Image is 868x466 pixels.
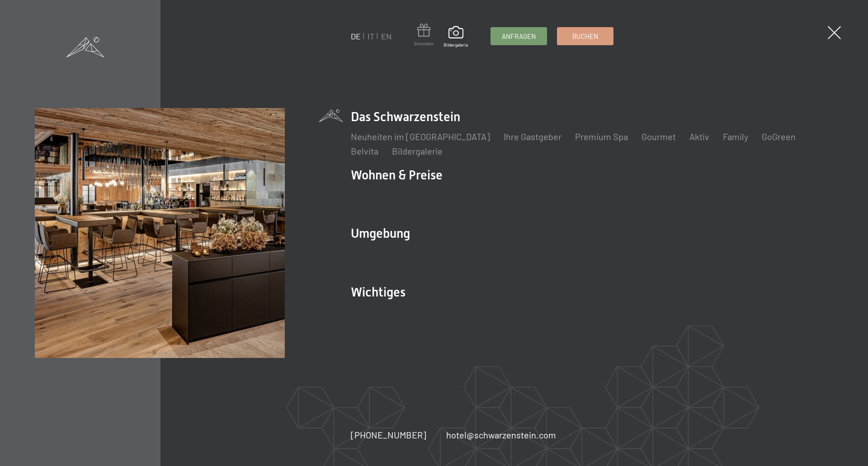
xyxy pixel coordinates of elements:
a: Gutschein [414,24,434,47]
a: Aktiv [689,131,709,142]
a: [PHONE_NUMBER] [351,428,426,441]
a: GoGreen [762,131,796,142]
a: Premium Spa [575,131,628,142]
span: Bildergalerie [443,42,468,48]
span: [PHONE_NUMBER] [351,429,426,440]
a: Buchen [557,28,613,45]
a: Ihre Gastgeber [504,131,561,142]
a: Family [723,131,748,142]
a: DE [351,31,361,41]
a: Neuheiten im [GEOGRAPHIC_DATA] [351,131,490,142]
span: Gutschein [414,40,434,47]
a: Anfragen [491,28,547,45]
a: hotel@schwarzenstein.com [446,428,556,441]
a: Belvita [351,146,378,156]
a: EN [381,31,392,41]
a: Bildergalerie [443,26,468,48]
span: Anfragen [502,32,536,41]
a: Gourmet [642,131,676,142]
img: Wellnesshotel Südtirol SCHWARZENSTEIN - Wellnessurlaub in den Alpen, Wandern und Wellness [35,108,285,358]
a: Bildergalerie [392,146,443,156]
a: IT [368,31,374,41]
span: Buchen [572,32,598,41]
